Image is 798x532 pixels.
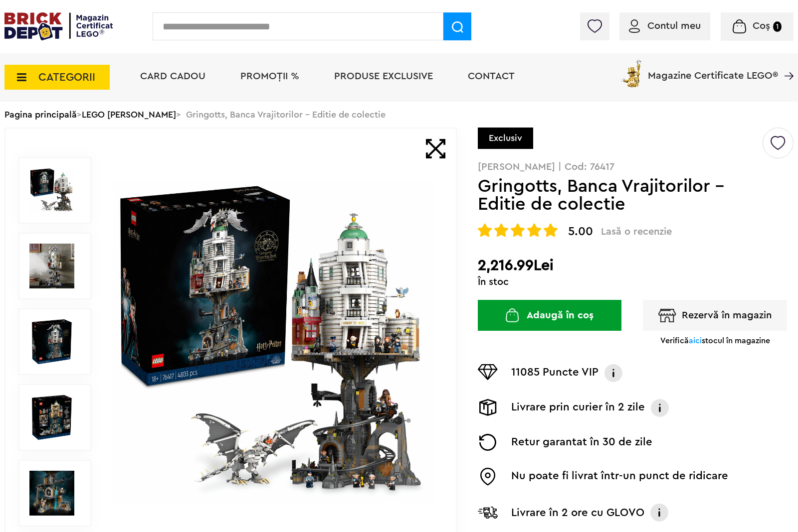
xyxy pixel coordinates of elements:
img: Info livrare prin curier [650,399,670,417]
h1: Gringotts, Banca Vrajitorilor - Editie de colectie [478,177,761,213]
a: Card Cadou [140,71,205,81]
p: Livrare în 2 ore cu GLOVO [511,505,644,521]
img: Info livrare cu GLOVO [649,503,669,523]
h2: 2,216.99Lei [478,257,794,274]
span: Magazine Certificate LEGO® [648,58,778,81]
img: Gringotts, Banca Vrajitorilor - Editie de colectie [113,181,434,502]
span: 5.00 [568,226,593,238]
span: Lasă o recenzie [601,226,672,238]
p: Verifică stocul în magazine [660,336,770,346]
a: Magazine Certificate LEGO® [778,58,794,68]
img: Livrare Glovo [478,506,498,519]
div: > > Gringotts, Banca Vrajitorilor - Editie de colectie [4,102,794,128]
img: Easybox [478,468,498,486]
span: CATEGORII [38,72,95,83]
div: În stoc [478,277,794,287]
img: Returnare [478,434,498,451]
button: Rezervă în magazin [643,300,787,331]
img: Puncte VIP [478,364,498,380]
a: LEGO [PERSON_NAME] [82,110,176,119]
img: Evaluare cu stele [478,223,492,237]
div: Exclusiv [478,128,533,149]
p: Livrare prin curier în 2 zile [511,399,645,417]
img: Info VIP [603,364,623,382]
img: Evaluare cu stele [527,223,541,237]
p: 11085 Puncte VIP [511,364,598,382]
span: Contul meu [647,21,701,31]
a: Contul meu [629,21,701,31]
img: Evaluare cu stele [511,223,525,237]
a: Pagina principală [4,110,77,119]
img: Evaluare cu stele [544,223,558,237]
img: Evaluare cu stele [494,223,508,237]
small: 1 [773,21,782,32]
button: Adaugă în coș [478,300,621,331]
img: LEGO Harry Potter Gringotts, Banca Vrajitorilor - Editie de colectie [29,471,74,516]
img: Seturi Lego Gringotts, Banca Vrajitorilor - Editie de colectie [29,395,74,440]
img: Livrare [478,399,498,416]
span: Coș [753,21,770,31]
img: Gringotts, Banca Vrajitorilor - Editie de colectie [29,168,74,213]
span: aici [689,337,702,345]
img: Gringotts, Banca Vrajitorilor - Editie de colectie LEGO 76417 [29,319,74,364]
p: Nu poate fi livrat într-un punct de ridicare [511,468,728,486]
p: [PERSON_NAME] | Cod: 76417 [478,162,794,172]
a: Contact [468,71,515,81]
a: PROMOȚII % [240,71,299,81]
p: Retur garantat în 30 de zile [511,434,652,451]
a: Produse exclusive [334,71,433,81]
img: Gringotts, Banca Vrajitorilor - Editie de colectie [29,244,74,288]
